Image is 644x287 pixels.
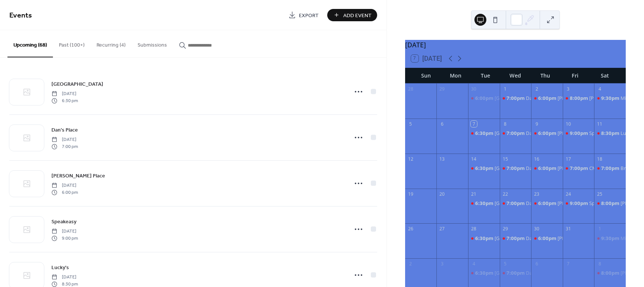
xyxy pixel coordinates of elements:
[597,226,603,232] div: 1
[132,30,173,57] button: Submissions
[563,165,594,171] div: CMC Club Traveling Wanna B's
[7,30,53,57] button: Upcoming (68)
[526,269,551,276] div: Dan's Place
[471,86,477,92] div: 30
[526,95,551,101] div: Dan's Place
[283,9,324,21] a: Export
[51,189,78,196] span: 6:00 pm
[565,226,571,232] div: 31
[597,156,603,162] div: 18
[565,156,571,162] div: 17
[500,235,531,242] div: Dan's Place
[565,261,571,267] div: 7
[475,165,495,171] span: 6:30pm
[468,165,500,171] div: Flat River Tavern
[534,156,540,162] div: 16
[538,235,558,242] span: 6:00pm
[594,130,626,136] div: Lucky's
[439,121,445,127] div: 6
[597,121,603,127] div: 11
[594,235,626,242] div: Midtown Oyster Bar-The Traveling Wanna B's
[51,217,76,226] a: Speakeasy
[53,30,91,57] button: Past (100+)
[495,130,543,136] div: [GEOGRAPHIC_DATA]
[597,261,603,267] div: 8
[570,95,589,101] span: 8:00pm
[468,235,500,242] div: Flat River Tavern
[439,261,445,267] div: 3
[558,200,608,206] div: [PERSON_NAME] Place
[601,165,621,171] span: 7:00pm
[407,156,414,162] div: 12
[558,95,608,101] div: [PERSON_NAME] Place
[500,165,531,171] div: Dan's Place
[506,200,526,206] span: 7:00pm
[502,261,508,267] div: 5
[495,95,543,101] div: [GEOGRAPHIC_DATA]
[601,200,621,206] span: 8:00pm
[439,226,445,232] div: 27
[530,68,560,83] div: Thu
[565,191,571,197] div: 24
[506,269,526,276] span: 7:00pm
[439,156,445,162] div: 13
[407,261,414,267] div: 2
[500,130,531,136] div: Dan's Place
[51,91,78,97] span: [DATE]
[468,95,500,101] div: Flat River Tavern
[570,165,589,171] span: 7:00pm
[51,80,103,88] a: [GEOGRAPHIC_DATA]
[475,130,495,136] span: 6:30pm
[471,121,477,127] div: 7
[495,200,543,206] div: [GEOGRAPHIC_DATA]
[506,235,526,242] span: 7:00pm
[506,95,526,101] span: 7:00pm
[407,86,414,92] div: 28
[471,261,477,267] div: 4
[590,68,620,83] div: Sat
[501,68,530,83] div: Wed
[411,68,441,83] div: Sun
[538,165,558,171] span: 6:00pm
[531,130,563,136] div: Ryan's Place
[594,269,626,276] div: Pancho O'Malley's
[407,121,414,127] div: 5
[534,191,540,197] div: 23
[558,165,608,171] div: [PERSON_NAME] Place
[526,235,551,242] div: Dan's Place
[51,263,69,272] a: Lucky's
[565,121,571,127] div: 10
[500,95,531,101] div: Dan's Place
[51,126,78,134] a: Dan's Place
[558,130,608,136] div: [PERSON_NAME] Place
[471,156,477,162] div: 14
[538,130,558,136] span: 6:00pm
[531,235,563,242] div: Ryan's Place
[9,8,32,23] span: Events
[441,68,471,83] div: Mon
[327,9,377,21] a: Add Event
[343,12,372,19] span: Add Event
[558,235,608,242] div: [PERSON_NAME] Place
[51,126,78,134] span: Dan's Place
[471,68,501,83] div: Tue
[51,182,78,189] span: [DATE]
[531,200,563,206] div: Ryan's Place
[475,200,495,206] span: 6:30pm
[471,191,477,197] div: 21
[563,95,594,101] div: Pancho O'Malley's
[502,226,508,232] div: 29
[51,171,105,180] a: [PERSON_NAME] Place
[594,200,626,206] div: Dan's Place - The Traveling Wanna B's
[51,136,78,143] span: [DATE]
[495,235,543,242] div: [GEOGRAPHIC_DATA]
[502,191,508,197] div: 22
[506,130,526,136] span: 7:00pm
[563,130,594,136] div: Speakeasy
[563,200,594,206] div: Speakeasy
[531,165,563,171] div: Ryan's Place
[439,191,445,197] div: 20
[502,86,508,92] div: 1
[502,156,508,162] div: 15
[621,130,637,136] div: Lucky's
